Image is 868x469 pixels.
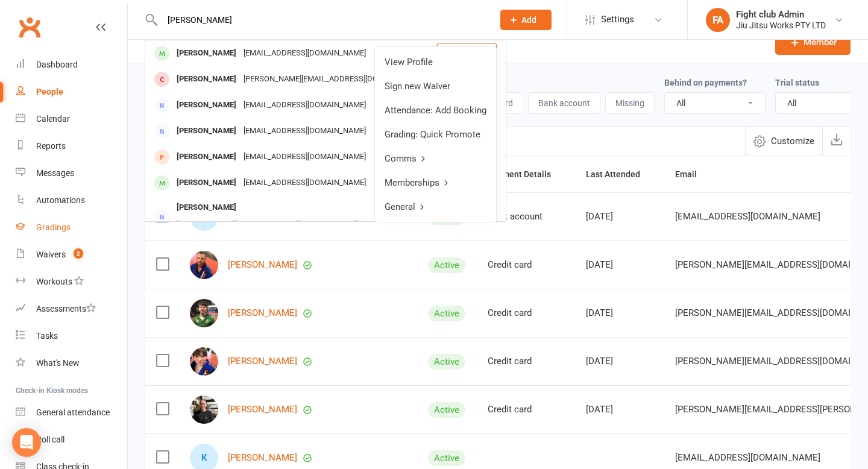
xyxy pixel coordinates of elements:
button: Missing [605,92,655,114]
button: Customize [745,127,822,156]
div: Credit card [488,260,564,270]
span: 2 [74,248,83,259]
div: Messages [36,168,74,178]
div: [EMAIL_ADDRESS][DOMAIN_NAME] [240,174,370,192]
div: [PERSON_NAME] [173,199,240,216]
div: Automations [36,195,85,205]
div: FA [706,8,730,32]
div: Active [428,354,465,370]
input: Search... [159,11,485,28]
a: Waivers 2 [16,241,127,268]
div: Credit card [488,308,564,318]
div: Jiu Jitsu Works PTY LTD [736,20,826,31]
div: People [36,87,63,96]
a: General attendance kiosk mode [16,399,127,426]
a: Calendar [16,105,127,133]
a: Memberships [375,171,496,195]
img: Reuben [190,299,218,327]
div: [DATE] [586,308,653,318]
div: [DATE] [586,404,653,415]
span: Customize [771,134,814,148]
a: Sign new Waiver [375,74,496,98]
img: Allyson [190,395,218,424]
a: Gradings [16,214,127,241]
span: Member [804,35,837,49]
span: Email [675,169,710,179]
span: [EMAIL_ADDRESS][DOMAIN_NAME] [675,446,820,469]
div: Waivers [36,250,66,259]
div: Gradings [36,222,71,232]
a: What's New [16,350,127,377]
div: [PERSON_NAME][EMAIL_ADDRESS][PERSON_NAME][DOMAIN_NAME] [173,216,418,234]
div: Credit card [488,404,564,415]
button: Bank account [528,92,600,114]
div: Fight club Admin [736,9,826,20]
button: Add [500,10,552,30]
span: Add [521,15,536,25]
div: [DATE] [586,356,653,367]
div: General attendance [36,408,110,417]
span: Settings [601,6,634,33]
img: Jeremy [190,347,218,376]
div: Active [428,450,465,466]
a: Messages [16,160,127,187]
a: Automations [16,187,127,214]
button: Email [675,167,710,181]
span: [EMAIL_ADDRESS][DOMAIN_NAME] [675,205,820,228]
button: Payment Details [488,167,564,181]
a: [PERSON_NAME] [228,308,297,318]
div: [PERSON_NAME][EMAIL_ADDRESS][DOMAIN_NAME] [240,71,427,88]
a: Grading: Quick Promote [375,122,496,146]
div: [PERSON_NAME] [173,174,240,192]
div: Active [428,257,465,273]
div: [PERSON_NAME] [173,122,240,140]
button: Last Attended [586,167,653,181]
div: [PERSON_NAME] [173,148,240,166]
a: [PERSON_NAME] [228,453,297,463]
div: [EMAIL_ADDRESS][DOMAIN_NAME] [240,45,370,62]
a: [PERSON_NAME] [228,356,297,367]
div: [DATE] [586,212,653,222]
span: Payment Details [488,169,564,179]
button: Actions [437,43,497,65]
div: [EMAIL_ADDRESS][DOMAIN_NAME] [240,96,370,114]
a: Reports [16,133,127,160]
div: Calendar [36,114,70,124]
span: Last Attended [586,169,653,179]
div: Bank account [488,212,564,222]
a: [PERSON_NAME] [228,404,297,415]
div: Roll call [36,435,64,444]
a: People [16,78,127,105]
div: [PERSON_NAME] [173,71,240,88]
div: [PERSON_NAME] [173,96,240,114]
a: [PERSON_NAME] [228,260,297,270]
div: Active [428,402,465,418]
a: Attendance: Add Booking [375,98,496,122]
a: General [375,195,496,219]
div: Reports [36,141,66,151]
img: david [190,251,218,279]
div: Workouts [36,277,72,286]
a: Workouts [16,268,127,295]
div: [EMAIL_ADDRESS][DOMAIN_NAME] [240,148,370,166]
a: View Profile [375,50,496,74]
label: Trial status [775,78,819,87]
div: [PERSON_NAME] [173,45,240,62]
div: What's New [36,358,80,368]
div: [EMAIL_ADDRESS][DOMAIN_NAME] [240,122,370,140]
div: [DATE] [586,260,653,270]
a: Comms [375,146,496,171]
div: Assessments [36,304,96,313]
a: Assessments [16,295,127,323]
div: Open Intercom Messenger [12,428,41,457]
div: Credit card [488,356,564,367]
a: Dashboard [16,51,127,78]
div: Dashboard [36,60,78,69]
a: Roll call [16,426,127,453]
a: Clubworx [14,12,45,42]
div: Active [428,306,465,321]
div: Tasks [36,331,58,341]
label: Behind on payments? [664,78,747,87]
a: Member [775,30,851,55]
a: Tasks [16,323,127,350]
